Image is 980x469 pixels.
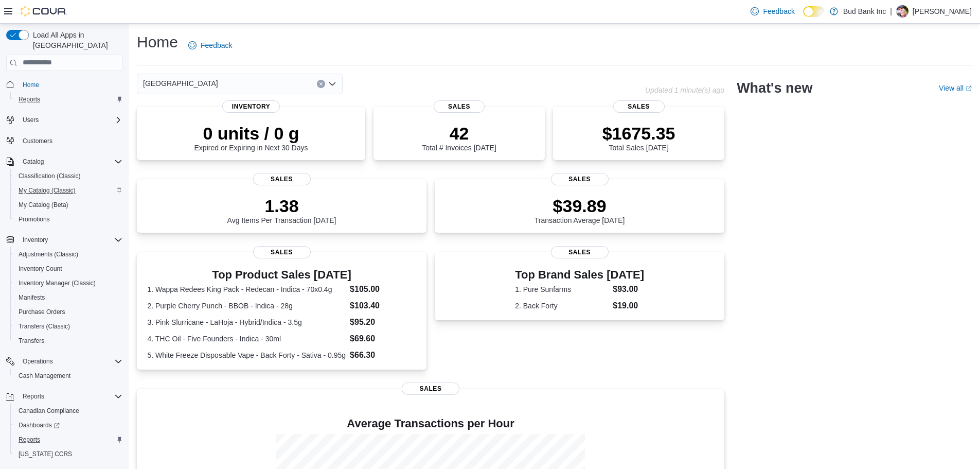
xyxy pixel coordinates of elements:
[2,233,127,247] button: Inventory
[14,291,122,304] span: Manifests
[23,357,53,366] span: Operations
[10,305,127,319] button: Purchase Orders
[14,433,44,446] a: Reports
[422,123,496,152] div: Total # Invoices [DATE]
[2,113,127,127] button: Users
[19,279,96,287] span: Inventory Manager (Classic)
[14,248,82,260] a: Adjustments (Classic)
[737,80,812,96] h2: What's new
[19,172,81,180] span: Classification (Classic)
[602,123,675,144] p: $1675.35
[14,248,122,260] span: Adjustments (Classic)
[803,17,804,18] span: Dark Mode
[966,85,972,92] svg: External link
[19,250,78,258] span: Adjustments (Classic)
[19,407,79,415] span: Canadian Compliance
[10,198,127,212] button: My Catalog (Beta)
[14,448,76,460] a: [US_STATE] CCRS
[14,263,122,275] span: Inventory Count
[19,450,72,458] span: [US_STATE] CCRS
[19,114,122,126] span: Users
[14,405,122,417] span: Canadian Compliance
[14,184,80,197] a: My Catalog (Classic)
[14,93,122,106] span: Reports
[253,173,311,185] span: Sales
[10,183,127,198] button: My Catalog (Classic)
[19,215,50,223] span: Promotions
[10,418,127,432] a: Dashboards
[14,306,122,318] span: Purchase Orders
[19,265,62,273] span: Inventory Count
[10,447,127,461] button: [US_STATE] CCRS
[147,350,346,360] dt: 5. White Freeze Disposable Vape - Back Forty - Sativa - 0.95g
[10,404,127,418] button: Canadian Compliance
[803,6,825,17] input: Dark Mode
[19,308,65,316] span: Purchase Orders
[14,93,44,106] a: Reports
[350,349,416,361] dd: $66.30
[19,421,60,429] span: Dashboards
[551,246,609,258] span: Sales
[14,370,122,382] span: Cash Management
[14,419,64,431] a: Dashboards
[21,6,67,16] img: Cova
[10,334,127,348] button: Transfers
[14,263,66,275] a: Inventory Count
[19,234,122,246] span: Inventory
[2,354,127,369] button: Operations
[14,320,122,333] span: Transfers (Classic)
[10,290,127,305] button: Manifests
[14,335,48,347] a: Transfers
[201,40,232,50] span: Feedback
[222,100,280,113] span: Inventory
[350,316,416,328] dd: $95.20
[14,170,122,182] span: Classification (Classic)
[19,155,122,168] span: Catalog
[184,35,236,56] a: Feedback
[19,390,48,403] button: Reports
[402,383,459,395] span: Sales
[2,154,127,169] button: Catalog
[23,392,44,401] span: Reports
[147,301,346,311] dt: 2. Purple Cherry Punch - BBOB - Indica - 28g
[19,186,76,195] span: My Catalog (Classic)
[227,196,336,224] div: Avg Items Per Transaction [DATE]
[939,84,972,92] a: View allExternal link
[23,236,48,244] span: Inventory
[19,78,122,91] span: Home
[10,212,127,227] button: Promotions
[763,6,794,16] span: Feedback
[194,123,308,152] div: Expired or Expiring in Next 30 Days
[145,418,716,430] h4: Average Transactions per Hour
[10,169,127,183] button: Classification (Classic)
[328,80,336,88] button: Open list of options
[14,277,100,289] a: Inventory Manager (Classic)
[19,293,45,302] span: Manifests
[10,432,127,447] button: Reports
[613,300,644,312] dd: $19.00
[19,355,57,368] button: Operations
[19,234,52,246] button: Inventory
[14,170,85,182] a: Classification (Classic)
[14,184,122,197] span: My Catalog (Classic)
[515,301,609,311] dt: 2. Back Forty
[10,276,127,290] button: Inventory Manager (Classic)
[14,199,122,211] span: My Catalog (Beta)
[515,284,609,294] dt: 1. Pure Sunfarms
[14,419,122,431] span: Dashboards
[350,333,416,345] dd: $69.60
[253,246,311,258] span: Sales
[137,32,178,53] h1: Home
[14,448,122,460] span: Washington CCRS
[14,213,122,225] span: Promotions
[14,213,54,225] a: Promotions
[14,199,73,211] a: My Catalog (Beta)
[19,79,43,91] a: Home
[534,196,625,216] p: $39.89
[19,390,122,403] span: Reports
[14,405,83,417] a: Canadian Compliance
[613,283,644,296] dd: $93.00
[19,201,68,209] span: My Catalog (Beta)
[19,135,57,147] a: Customers
[746,1,798,22] a: Feedback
